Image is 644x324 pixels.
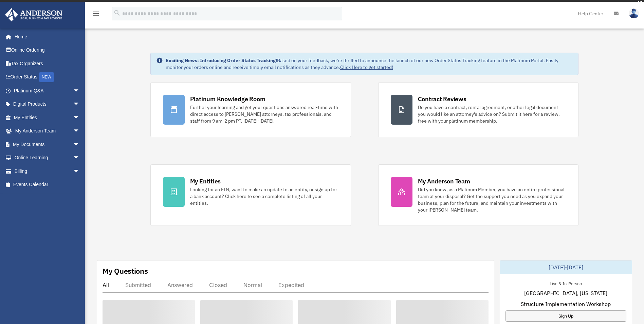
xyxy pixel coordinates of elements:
div: Closed [209,282,227,288]
span: arrow_drop_down [73,164,87,178]
span: arrow_drop_down [73,84,87,98]
i: search [113,9,121,17]
a: Platinum Q&Aarrow_drop_down [5,84,90,97]
a: Click Here to get started! [340,64,393,70]
div: [DATE]-[DATE] [500,260,632,274]
span: arrow_drop_down [73,124,87,138]
a: Billingarrow_drop_down [5,164,90,178]
a: Tax Organizers [5,57,90,70]
div: close [638,1,642,5]
a: My Entities Looking for an EIN, want to make an update to an entity, or sign up for a bank accoun... [150,164,351,226]
div: Contract Reviews [418,95,466,103]
div: NEW [39,72,54,82]
div: Submitted [125,282,151,288]
div: My Entities [190,177,221,185]
a: My Documentsarrow_drop_down [5,138,90,151]
div: Did you know, as a Platinum Member, you have an entire professional team at your disposal? Get th... [418,186,566,213]
span: arrow_drop_down [73,97,87,111]
div: Platinum Knowledge Room [190,95,265,103]
div: All [103,282,109,288]
a: Events Calendar [5,178,90,192]
img: Anderson Advisors Platinum Portal [3,8,65,21]
div: Based on your feedback, we're thrilled to announce the launch of our new Order Status Tracking fe... [166,57,573,71]
a: My Anderson Team Did you know, as a Platinum Member, you have an entire professional team at your... [378,164,579,226]
a: Digital Productsarrow_drop_down [5,97,90,111]
div: Expedited [278,282,304,288]
div: Normal [243,282,262,288]
span: arrow_drop_down [73,138,87,151]
div: Further your learning and get your questions answered real-time with direct access to [PERSON_NAM... [190,104,338,124]
a: Online Ordering [5,43,90,57]
a: My Entitiesarrow_drop_down [5,111,90,124]
div: My Anderson Team [418,177,470,185]
a: menu [92,12,100,18]
a: Home [5,30,87,43]
span: Structure Implementation Workshop [521,300,611,308]
div: Answered [167,282,193,288]
strong: Exciting News: Introducing Order Status Tracking! [166,57,277,64]
div: My Questions [103,266,148,276]
a: Online Learningarrow_drop_down [5,151,90,165]
span: arrow_drop_down [73,151,87,165]
div: Do you have a contract, rental agreement, or other legal document you would like an attorney's ad... [418,104,566,124]
a: Contract Reviews Do you have a contract, rental agreement, or other legal document you would like... [378,82,579,137]
a: Sign Up [505,310,626,322]
i: menu [92,10,100,18]
a: Platinum Knowledge Room Further your learning and get your questions answered real-time with dire... [150,82,351,137]
div: Live & In-Person [544,280,587,287]
div: Looking for an EIN, want to make an update to an entity, or sign up for a bank account? Click her... [190,186,338,206]
span: arrow_drop_down [73,111,87,125]
a: Order StatusNEW [5,70,90,84]
span: [GEOGRAPHIC_DATA], [US_STATE] [524,289,607,297]
a: My Anderson Teamarrow_drop_down [5,124,90,138]
img: User Pic [629,8,639,18]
